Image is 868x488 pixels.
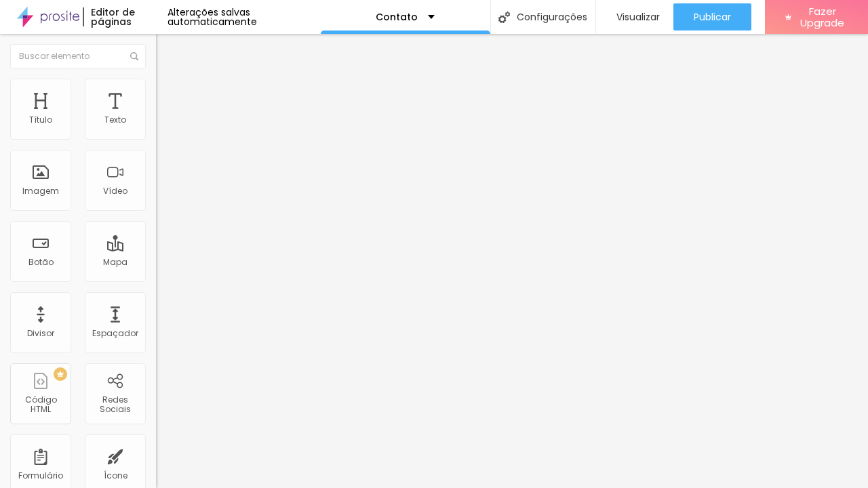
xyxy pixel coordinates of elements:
[167,7,321,26] div: Alterações salvas automaticamente
[376,12,418,22] p: Contato
[797,5,848,29] span: Fazer Upgrade
[694,12,731,22] span: Publicar
[130,52,138,60] img: Icone
[498,12,510,23] img: Icone
[596,3,673,30] button: Visualizar
[104,471,127,481] div: Ícone
[29,115,52,125] div: Título
[673,3,751,30] button: Publicar
[18,471,63,481] div: Formulário
[616,12,660,22] span: Visualizar
[83,7,167,26] div: Editor de páginas
[22,186,59,196] div: Imagem
[10,44,146,68] input: Buscar elemento
[103,186,127,196] div: Vídeo
[28,258,54,267] div: Botão
[104,115,126,125] div: Texto
[88,395,142,415] div: Redes Sociais
[14,395,67,415] div: Código HTML
[92,329,138,338] div: Espaçador
[27,329,54,338] div: Divisor
[103,258,127,267] div: Mapa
